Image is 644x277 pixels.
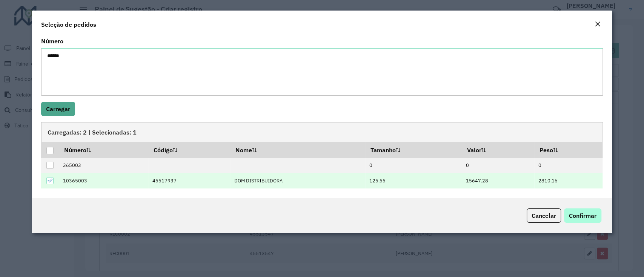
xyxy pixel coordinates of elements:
[534,142,603,158] th: Peso
[569,212,596,219] span: Confirmar
[462,142,534,158] th: Valor
[41,102,75,116] button: Carregar
[59,158,148,173] td: 365003
[462,158,534,173] td: 0
[592,20,603,29] button: Close
[148,142,230,158] th: Código
[59,173,148,188] td: 10365003
[148,173,230,188] td: 45517937
[365,173,462,188] td: 125.55
[365,142,462,158] th: Tamanho
[230,142,365,158] th: Nome
[365,158,462,173] td: 0
[534,173,603,188] td: 2810.16
[527,208,561,223] button: Cancelar
[41,20,96,29] h4: Seleção de pedidos
[41,37,63,46] label: Número
[59,142,148,158] th: Número
[230,173,365,188] td: DOM DISTRIBUIDORA
[41,122,603,142] div: Carregadas: 2 | Selecionadas: 1
[595,21,601,27] em: Fechar
[462,173,534,188] td: 15647.28
[534,158,603,173] td: 0
[564,208,601,223] button: Confirmar
[532,212,556,219] span: Cancelar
